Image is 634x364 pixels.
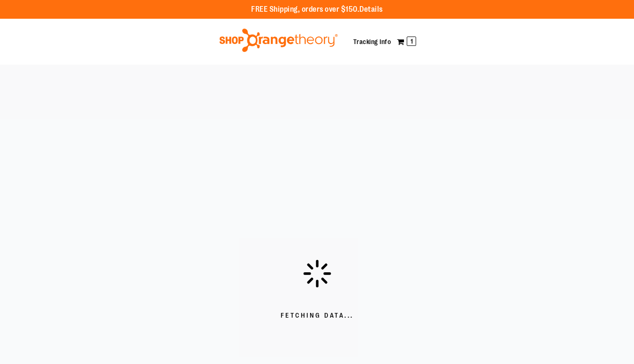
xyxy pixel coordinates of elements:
[251,4,383,15] p: FREE Shipping, orders over $150.
[407,37,416,46] span: 1
[281,311,354,320] span: Fetching Data...
[353,38,391,45] a: Tracking Info
[218,29,339,52] img: Shop Orangetheory
[359,5,383,14] a: Details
